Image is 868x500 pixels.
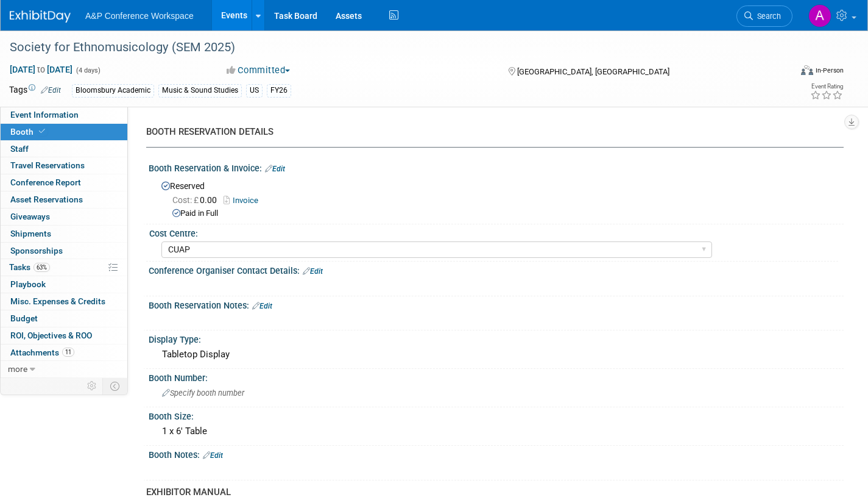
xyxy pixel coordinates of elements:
[222,64,295,77] button: Committed
[1,226,127,242] a: Shipments
[149,330,844,346] div: Display Type:
[149,369,844,384] div: Booth Number:
[62,348,74,357] span: 11
[1,107,127,123] a: Event Information
[146,126,834,138] div: BOOTH RESERVATION DETAILS
[149,159,844,175] div: Booth Reservation & Invoice:
[162,388,244,398] span: Specify booth number
[34,263,50,272] span: 63%
[1,259,127,276] a: Tasks63%
[801,65,813,75] img: Format-Inperson.png
[517,67,669,76] span: [GEOGRAPHIC_DATA], [GEOGRAPHIC_DATA]
[72,84,154,97] div: Bloomsbury Academic
[146,486,834,499] div: EXHIBITOR MANUAL
[753,12,781,21] span: Search
[10,144,29,154] span: Staff
[39,128,45,135] i: Booth reservation complete
[10,330,92,340] span: ROI, Objectives & ROO
[158,177,834,220] div: Reserved
[815,66,844,75] div: In-Person
[252,302,272,310] a: Edit
[172,195,200,205] span: Cost: £
[810,84,843,90] div: Event Rating
[224,196,264,205] a: Invoice
[103,378,128,394] td: Toggle Event Tabs
[808,4,831,27] img: Amanda Oney
[10,296,105,306] span: Misc. Expenses & Credits
[149,296,844,312] div: Booth Reservation Notes:
[1,345,127,361] a: Attachments11
[149,407,844,423] div: Booth Size:
[9,84,61,98] td: Tags
[172,208,834,220] div: Paid in Full
[1,327,127,344] a: ROI, Objectives & ROO
[265,165,285,173] a: Edit
[10,313,38,323] span: Budget
[1,174,127,191] a: Conference Report
[10,110,79,120] span: Event Information
[1,293,127,310] a: Misc. Expenses & Credits
[1,157,127,174] a: Travel Reservations
[203,451,223,460] a: Edit
[41,86,61,95] a: Edit
[5,37,772,59] div: Society for Ethnomusicology (SEM 2025)
[1,124,127,140] a: Booth
[10,127,48,137] span: Booth
[736,5,792,27] a: Search
[246,84,263,97] div: US
[10,177,81,187] span: Conference Report
[149,224,838,240] div: Cost Centre:
[267,84,291,97] div: FY26
[10,279,46,289] span: Playbook
[158,422,834,441] div: 1 x 6' Table
[1,310,127,327] a: Budget
[85,11,194,21] span: A&P Conference Workspace
[158,345,834,364] div: Tabletop Display
[10,160,85,170] span: Travel Reservations
[10,10,71,23] img: ExhibitDay
[1,141,127,157] a: Staff
[149,262,844,277] div: Conference Organiser Contact Details:
[1,191,127,208] a: Asset Reservations
[158,84,242,97] div: Music & Sound Studies
[35,65,47,74] span: to
[10,348,74,357] span: Attachments
[1,243,127,259] a: Sponsorships
[75,66,101,74] span: (4 days)
[10,246,63,255] span: Sponsorships
[10,229,51,238] span: Shipments
[8,364,27,374] span: more
[1,209,127,225] a: Giveaways
[9,262,50,272] span: Tasks
[1,361,127,377] a: more
[303,267,323,276] a: Edit
[172,195,222,205] span: 0.00
[10,212,50,221] span: Giveaways
[82,378,103,394] td: Personalize Event Tab Strip
[9,64,73,75] span: [DATE] [DATE]
[10,195,83,204] span: Asset Reservations
[720,63,844,82] div: Event Format
[1,276,127,293] a: Playbook
[149,446,844,462] div: Booth Notes:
